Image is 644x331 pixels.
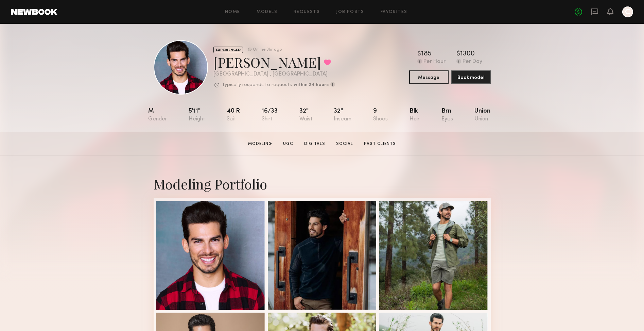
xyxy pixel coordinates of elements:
a: Modeling [245,141,275,147]
div: 40 r [227,108,240,122]
a: C [622,6,633,17]
a: Favorites [381,10,407,14]
a: Past Clients [361,141,399,147]
div: $ [456,51,460,57]
div: Modeling Portfolio [154,175,491,193]
div: $ [417,51,421,57]
a: Models [257,10,277,14]
b: within 24 hours [294,83,329,87]
div: Online 3hr ago [253,48,282,52]
div: Union [474,108,490,122]
div: 16/33 [262,108,278,122]
div: 1300 [460,51,475,57]
a: Job Posts [336,10,364,14]
div: Per Hour [423,59,446,65]
a: Social [333,141,356,147]
div: 5'11" [189,108,205,122]
a: Requests [294,10,320,14]
a: UGC [280,141,296,147]
p: Typically responds to requests [222,83,292,87]
button: Book model [451,70,491,84]
div: Per Day [463,59,482,65]
div: 185 [421,51,432,57]
div: Blk [410,108,420,122]
div: M [148,108,167,122]
div: EXPERIENCED [213,47,243,53]
div: [PERSON_NAME] [213,53,335,71]
div: Brn [441,108,453,122]
button: Message [409,70,449,84]
div: 32" [334,108,351,122]
div: [GEOGRAPHIC_DATA] , [GEOGRAPHIC_DATA] [213,71,335,77]
div: 32" [299,108,312,122]
a: Digitals [301,141,328,147]
a: Home [225,10,240,14]
div: 9 [373,108,388,122]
